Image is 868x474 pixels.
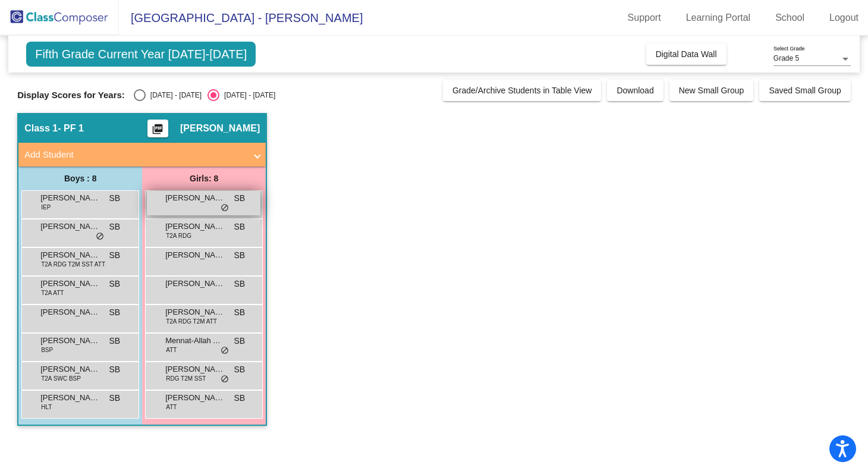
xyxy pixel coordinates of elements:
span: Grade/Archive Students in Table View [452,86,592,95]
span: [PERSON_NAME] [165,306,225,318]
span: [PERSON_NAME] [165,278,225,290]
span: T2A RDG [166,231,191,240]
span: SB [234,249,246,262]
span: SB [109,249,121,262]
span: Class 1 [24,123,58,134]
span: HLT [41,403,52,412]
span: [GEOGRAPHIC_DATA] - [PERSON_NAME] [119,8,363,27]
span: T2A ATT [41,288,64,297]
span: SB [234,278,246,290]
span: [PERSON_NAME] [PERSON_NAME] [40,278,100,290]
span: [PERSON_NAME] [40,392,100,404]
mat-icon: picture_as_pdf [150,123,165,140]
span: [PERSON_NAME] [165,221,225,233]
span: SB [234,363,246,376]
span: [PERSON_NAME] [180,123,260,134]
span: do_not_disturb_alt [221,375,229,384]
mat-expansion-panel-header: Add Student [18,143,266,167]
button: Saved Small Group [759,80,850,101]
button: New Small Group [669,80,754,101]
span: SB [109,306,121,319]
span: SB [109,392,121,404]
span: T2A SWC BSP [41,374,81,383]
span: SB [109,192,121,205]
mat-radio-group: Select an option [134,89,275,101]
span: SB [234,335,246,347]
span: [PERSON_NAME] [40,192,100,204]
span: T2A RDG T2M ATT [166,317,217,326]
span: T2A RDG T2M SST ATT [41,260,105,269]
span: SB [234,306,246,319]
div: Boys : 8 [18,167,142,190]
button: Print Students Details [147,120,168,137]
div: [DATE] - [DATE] [146,90,202,101]
div: Girls: 8 [142,167,266,190]
span: SB [109,363,121,376]
span: SB [234,221,246,233]
a: Learning Portal [677,8,760,27]
span: SB [109,278,121,290]
span: New Small Group [679,86,744,95]
span: - PF 1 [58,123,84,134]
button: Grade/Archive Students in Table View [443,80,602,101]
a: School [766,8,814,27]
span: Mennat-Allah Alarthy [165,335,225,347]
span: Download [617,86,653,95]
span: [PERSON_NAME] [165,363,225,375]
span: SB [109,221,121,233]
span: do_not_disturb_alt [221,203,229,213]
span: BSP [41,346,53,354]
span: [PERSON_NAME] [40,306,100,318]
span: SB [234,392,246,404]
span: SB [234,192,246,205]
span: do_not_disturb_alt [221,346,229,356]
span: [PERSON_NAME] [165,392,225,404]
span: [PERSON_NAME] [40,335,100,347]
span: SB [109,335,121,347]
span: Display Scores for Years: [17,90,125,101]
span: [PERSON_NAME] [40,363,100,375]
button: Digital Data Wall [646,43,727,65]
span: ATT [166,403,177,412]
mat-panel-title: Add Student [24,148,246,162]
span: Saved Small Group [769,86,841,95]
span: do_not_disturb_alt [96,232,104,241]
button: Download [607,80,663,101]
a: Logout [820,8,868,27]
span: Fifth Grade Current Year [DATE]-[DATE] [26,42,256,67]
span: [PERSON_NAME] [40,221,100,233]
span: RDG T2M SST [166,374,206,383]
span: ATT [166,346,177,354]
a: Support [618,8,671,27]
span: IEP [41,203,51,212]
span: Grade 5 [773,54,799,62]
span: [PERSON_NAME] [165,249,225,261]
span: [PERSON_NAME] [40,249,100,261]
span: Digital Data Wall [656,49,717,59]
div: [DATE] - [DATE] [219,90,275,101]
span: [PERSON_NAME] [165,192,225,204]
